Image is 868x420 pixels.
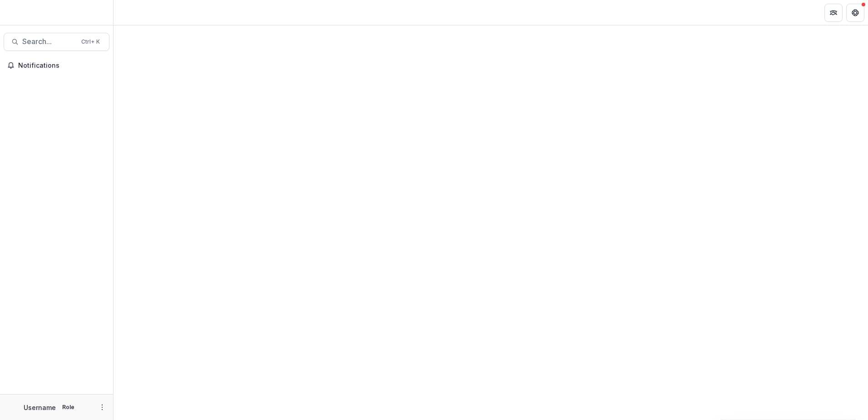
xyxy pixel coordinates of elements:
button: More [97,402,108,413]
span: Notifications [18,62,106,70]
p: Role [59,403,77,411]
button: Partners [824,4,843,22]
button: Notifications [4,58,109,73]
nav: breadcrumb [117,6,156,19]
p: Username [24,403,56,412]
span: Search... [22,37,76,46]
button: Search... [4,33,109,51]
button: Get Help [846,4,864,22]
div: Ctrl + K [79,37,102,47]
